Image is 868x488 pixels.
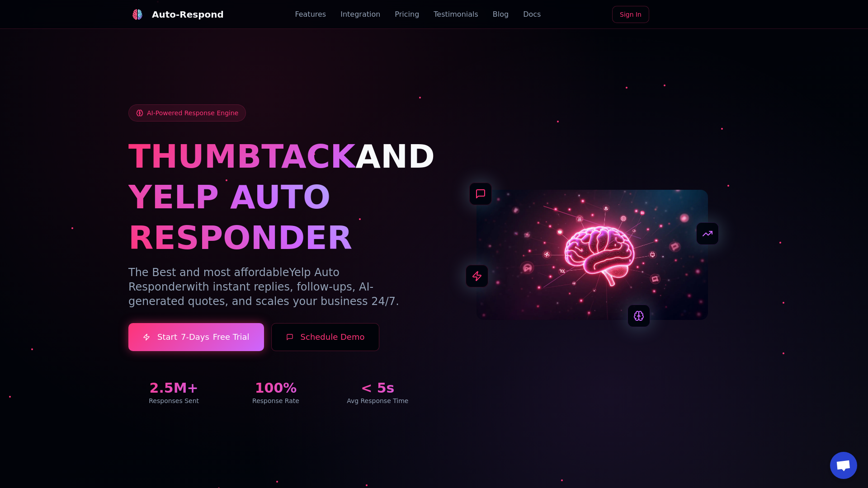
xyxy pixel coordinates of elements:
span: AND [355,137,435,175]
span: 7-Days [181,331,209,343]
a: Start7-DaysFree Trial [128,323,264,351]
a: Sign In [612,6,649,23]
div: 2.5M+ [128,380,219,396]
span: THUMBTACK [128,137,355,175]
button: Schedule Demo [271,323,380,351]
span: AI-Powered Response Engine [147,108,238,117]
img: Auto-Respond Logo [132,9,143,20]
p: The Best and most affordable with instant replies, follow-ups, AI-generated quotes, and scales yo... [128,265,423,309]
a: Integration [340,9,380,20]
a: Docs [523,9,541,20]
a: Blog [493,9,509,20]
a: Pricing [395,9,419,20]
div: 100% [230,380,321,396]
a: Testimonials [434,9,478,20]
div: Auto-Respond [152,8,224,21]
img: AI Neural Network Brain [476,190,708,320]
div: Open chat [830,452,857,479]
a: Auto-Respond LogoAuto-Respond [128,5,224,23]
div: Avg Response Time [332,396,423,405]
iframe: Sign in with Google Button [652,5,744,25]
a: Features [295,9,326,20]
span: Yelp Auto Responder [128,266,340,293]
div: Responses Sent [128,396,219,405]
div: < 5s [332,380,423,396]
h1: YELP AUTO RESPONDER [128,177,423,258]
div: Response Rate [230,396,321,405]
